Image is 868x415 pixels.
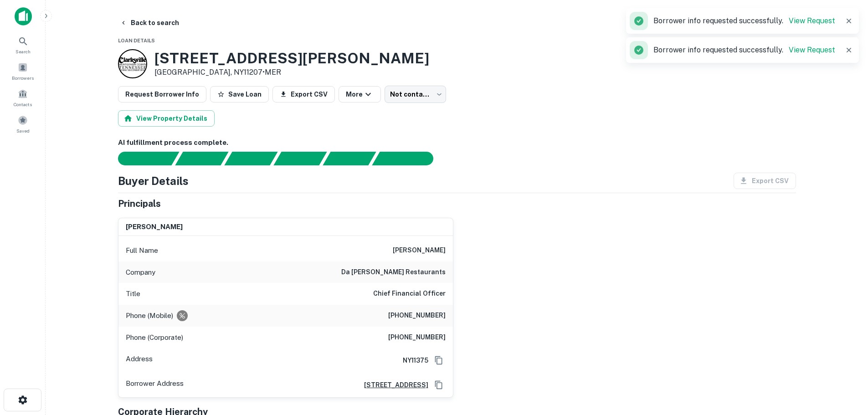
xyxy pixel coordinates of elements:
[15,48,31,55] span: Search
[107,152,175,165] div: Sending borrower request to AI...
[126,245,158,256] p: Full Name
[272,86,335,102] button: Export CSV
[15,7,32,26] img: capitalize-icon.png
[126,378,184,392] p: Borrower Address
[653,45,835,56] p: Borrower info requested successfully.
[126,222,183,232] h6: [PERSON_NAME]
[154,67,429,78] p: [GEOGRAPHIC_DATA], NY11207 •
[126,267,155,278] p: Company
[822,342,868,386] iframe: Chat Widget
[16,127,30,134] span: Saved
[126,354,153,367] p: Address
[273,152,327,165] div: Principals found, AI now looking for contact information...
[118,138,796,148] h6: AI fulfillment process complete.
[118,86,206,102] button: Request Borrower Info
[118,110,215,127] button: View Property Details
[357,380,428,390] a: [STREET_ADDRESS]
[432,378,446,392] button: Copy Address
[154,50,429,67] h3: [STREET_ADDRESS][PERSON_NAME]
[323,152,376,165] div: Principals found, still searching for contact information. This may take time...
[653,15,835,26] p: Borrower info requested successfully.
[177,310,188,321] div: Requests to not be contacted at this number
[3,112,43,136] a: Saved
[126,310,173,321] p: Phone (Mobile)
[126,332,183,343] p: Phone (Corporate)
[385,86,446,103] div: Not contacted
[395,355,428,365] h6: NY11375
[118,173,189,189] h4: Buyer Details
[118,197,161,210] h5: Principals
[789,46,835,54] a: View Request
[224,152,277,165] div: Documents found, AI parsing details...
[341,267,446,278] h6: da [PERSON_NAME] restaurants
[339,86,381,102] button: More
[388,332,446,343] h6: [PHONE_NUMBER]
[12,74,34,82] span: Borrowers
[3,85,43,110] a: Contacts
[3,32,43,57] a: Search
[175,152,228,165] div: Your request is received and processing...
[373,288,446,299] h6: Chief Financial Officer
[265,68,281,77] a: MER
[372,152,444,165] div: AI fulfillment process complete.
[388,310,446,321] h6: [PHONE_NUMBER]
[3,59,43,83] a: Borrowers
[432,354,446,367] button: Copy Address
[210,86,269,102] button: Save Loan
[14,101,32,108] span: Contacts
[126,288,140,299] p: Title
[393,245,446,256] h6: [PERSON_NAME]
[789,16,835,25] a: View Request
[118,38,155,43] span: Loan Details
[116,15,183,31] button: Back to search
